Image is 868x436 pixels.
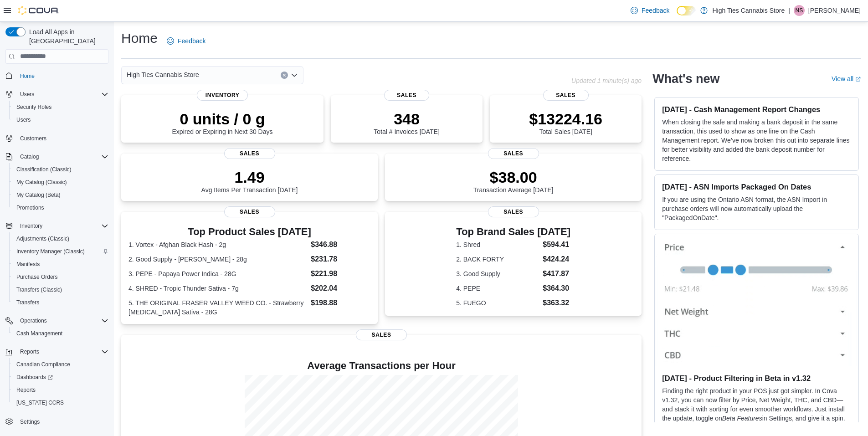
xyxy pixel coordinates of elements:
span: Transfers [13,297,108,308]
button: Purchase Orders [9,271,112,283]
button: Reports [9,384,112,396]
a: View allExternal link [832,75,861,82]
span: Home [20,72,35,80]
span: Cash Management [16,330,62,337]
span: Classification (Classic) [16,166,72,173]
dd: $198.88 [311,298,370,308]
span: Classification (Classic) [13,164,108,175]
a: Adjustments (Classic) [13,233,73,244]
button: Clear input [281,72,288,79]
p: If you are using the Ontario ASN format, the ASN Import in purchase orders will now automatically... [662,195,851,222]
span: Transfers [16,299,39,306]
button: Reports [16,346,43,357]
span: Sales [488,206,539,217]
span: Adjustments (Classic) [16,235,69,242]
a: Reports [13,385,39,395]
a: Purchase Orders [13,272,62,282]
svg: External link [855,77,861,82]
span: Transfers (Classic) [13,284,108,295]
span: Load All Apps in [GEOGRAPHIC_DATA] [26,27,108,46]
span: Reports [13,385,108,395]
button: Inventory [2,220,112,232]
span: Promotions [13,202,108,213]
dd: $346.88 [311,239,370,250]
a: Users [13,114,34,125]
input: Dark Mode [677,6,696,15]
span: Feedback [642,6,669,15]
dd: $363.32 [543,298,570,308]
button: Security Roles [9,101,112,113]
span: Reports [20,348,39,355]
span: Users [20,91,34,98]
span: NS [796,5,803,16]
span: [US_STATE] CCRS [16,399,64,406]
h1: Home [121,29,158,47]
button: Manifests [9,258,112,271]
a: Home [16,71,38,82]
button: Home [2,69,112,82]
h3: Top Brand Sales [DATE] [456,226,570,237]
dt: 3. Good Supply [456,269,539,278]
button: My Catalog (Beta) [9,189,112,201]
a: Feedback [627,1,673,20]
dt: 4. SHRED - Tropic Thunder Sativa - 7g [128,284,307,293]
span: Settings [20,418,40,426]
dt: 2. BACK FORTY [456,255,539,264]
span: Catalog [20,153,39,160]
p: 348 [374,110,439,128]
button: [US_STATE] CCRS [9,396,112,409]
div: Expired or Expiring in Next 30 Days [172,110,273,135]
p: 0 units / 0 g [172,110,273,128]
span: Promotions [16,204,44,211]
a: Dashboards [9,371,112,384]
div: Total # Invoices [DATE] [374,110,439,135]
span: My Catalog (Classic) [16,179,67,186]
a: [US_STATE] CCRS [13,397,67,408]
p: [PERSON_NAME] [808,5,861,16]
span: Manifests [13,259,108,270]
div: Total Sales [DATE] [529,110,602,135]
p: Updated 1 minute(s) ago [571,77,642,84]
dd: $594.41 [543,239,570,250]
span: Users [16,116,31,123]
img: Cova [18,6,59,15]
p: When closing the safe and making a bank deposit in the same transaction, this used to show as one... [662,118,851,163]
a: My Catalog (Beta) [13,190,64,200]
span: Customers [20,135,46,142]
a: Classification (Classic) [13,164,75,175]
a: Transfers [13,297,43,308]
span: Customers [16,133,108,144]
button: Users [2,88,112,101]
button: Cash Management [9,327,112,340]
span: Security Roles [13,102,108,113]
p: Finding the right product in your POS just got simpler. In Cova v1.32, you can now filter by Pric... [662,386,851,432]
span: Dashboards [13,372,108,383]
button: My Catalog (Classic) [9,176,112,189]
dt: 2. Good Supply - [PERSON_NAME] - 28g [128,255,307,264]
span: Manifests [16,261,40,268]
span: Security Roles [16,103,51,111]
a: Security Roles [13,102,55,113]
span: Sales [356,329,407,340]
h3: [DATE] - Cash Management Report Changes [662,105,851,114]
a: Settings [16,416,43,427]
span: Users [16,89,108,100]
button: Customers [2,132,112,145]
p: $38.00 [473,168,554,186]
span: Inventory Manager (Classic) [16,248,85,255]
div: Avg Items Per Transaction [DATE] [201,168,298,194]
button: Catalog [16,151,42,162]
button: Inventory [16,221,46,231]
dt: 5. FUEGO [456,298,539,308]
span: Reports [16,386,36,394]
p: 1.49 [201,168,298,186]
button: Promotions [9,201,112,214]
a: Manifests [13,259,43,270]
dd: $231.78 [311,254,370,265]
span: Adjustments (Classic) [13,233,108,244]
span: Users [13,114,108,125]
h3: Top Product Sales [DATE] [128,226,370,237]
dt: 1. Vortex - Afghan Black Hash - 2g [128,240,307,249]
a: My Catalog (Classic) [13,177,71,188]
span: Sales [488,148,539,159]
